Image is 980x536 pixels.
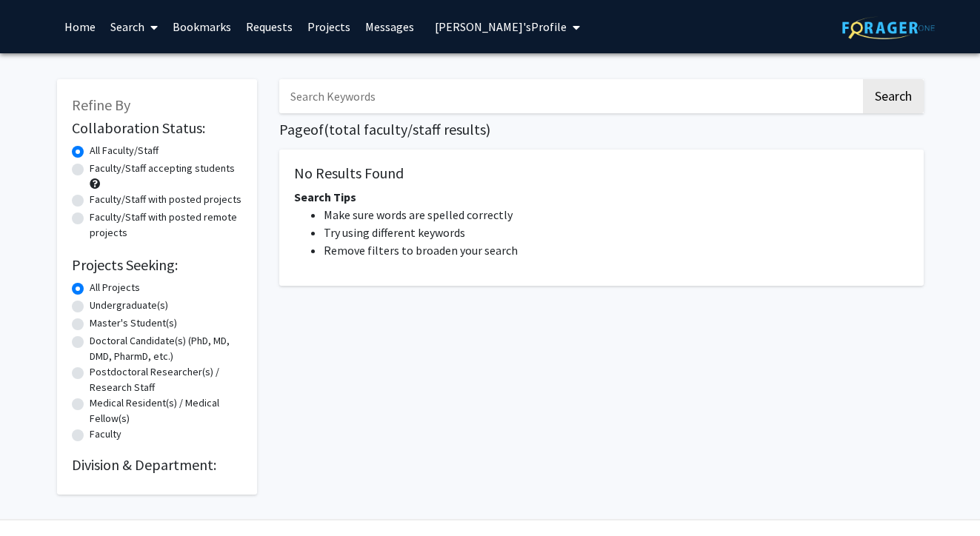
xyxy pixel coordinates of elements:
[300,1,358,53] a: Projects
[239,1,300,53] a: Requests
[90,298,168,313] label: Undergraduate(s)
[90,426,121,442] label: Faculty
[90,280,140,295] label: All Projects
[90,210,242,241] label: Faculty/Staff with posted remote projects
[294,164,909,182] h5: No Results Found
[863,79,924,113] button: Search
[842,16,935,39] img: ForagerOne Logo
[90,364,242,395] label: Postdoctoral Researcher(s) / Research Staff
[90,143,159,158] label: All Faculty/Staff
[358,1,421,53] a: Messages
[294,190,356,204] span: Search Tips
[279,301,924,335] nav: Page navigation
[72,456,242,474] h2: Division & Department:
[324,241,909,259] li: Remove filters to broaden your search
[72,119,242,137] h2: Collaboration Status:
[72,256,242,274] h2: Projects Seeking:
[90,333,242,364] label: Doctoral Candidate(s) (PhD, MD, DMD, PharmD, etc.)
[279,121,924,138] h1: Page of ( total faculty/staff results)
[90,192,241,207] label: Faculty/Staff with posted projects
[435,19,567,34] span: [PERSON_NAME]'s Profile
[279,79,861,113] input: Search Keywords
[90,395,242,426] label: Medical Resident(s) / Medical Fellow(s)
[324,206,909,224] li: Make sure words are spelled correctly
[165,1,239,53] a: Bookmarks
[90,315,177,331] label: Master's Student(s)
[324,224,909,241] li: Try using different keywords
[90,161,235,176] label: Faculty/Staff accepting students
[57,1,103,53] a: Home
[103,1,165,53] a: Search
[72,96,130,114] span: Refine By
